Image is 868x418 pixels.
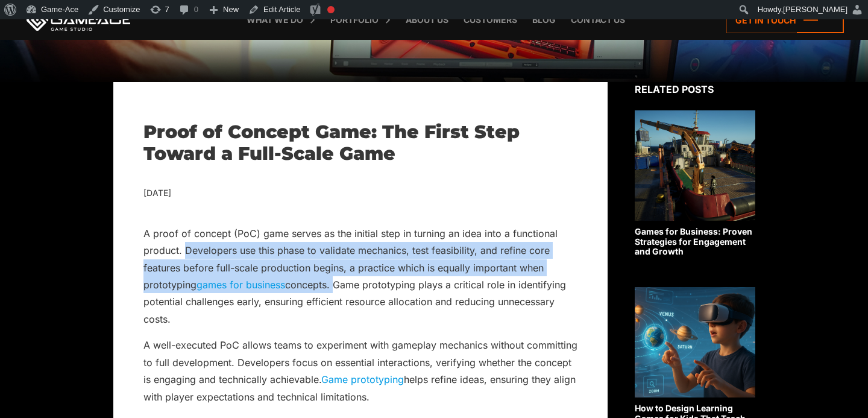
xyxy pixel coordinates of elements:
[143,225,577,328] p: A proof of concept (PoC) game serves as the initial step in turning an idea into a functional pro...
[635,110,755,221] img: Related
[726,7,844,33] a: Get in touch
[143,337,577,405] p: A well-executed PoC allows teams to experiment with gameplay mechanics without committing to full...
[321,373,404,385] a: Game prototyping
[143,121,577,165] h1: Proof of Concept Game: The First Step Toward a Full-Scale Game
[635,110,755,257] a: Games for Business: Proven Strategies for Engagement and Growth
[635,287,755,397] img: Related
[783,5,848,14] span: [PERSON_NAME]
[197,279,285,291] a: games for business
[327,6,335,13] div: Focus keyphrase not set
[143,186,577,201] div: [DATE]
[635,82,755,97] div: Related posts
